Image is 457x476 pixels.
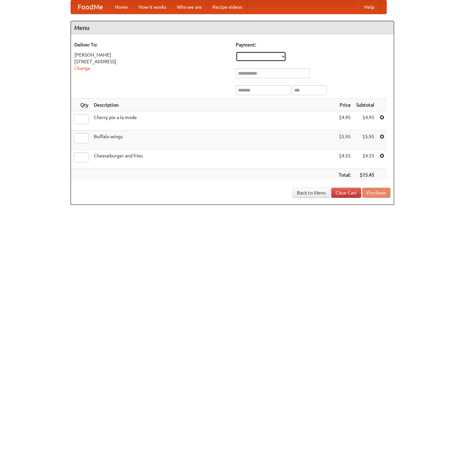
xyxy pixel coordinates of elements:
[353,169,377,181] th: $15.45
[353,150,377,169] td: $4.55
[359,0,380,14] a: Help
[336,169,353,181] th: Total:
[236,41,390,48] h5: Payment:
[331,188,361,198] a: Clear Cart
[362,188,390,198] button: Purchase
[74,66,90,71] a: Change
[74,41,229,48] h5: Deliver To:
[91,111,336,131] td: Cherry pie a la mode
[110,0,133,14] a: Home
[336,111,353,131] td: $4.95
[353,99,377,111] th: Subtotal
[91,131,336,150] td: Buffalo wings
[207,0,247,14] a: Recipe videos
[71,21,394,35] h4: Menu
[71,99,91,111] th: Qty
[336,131,353,150] td: $5.95
[74,51,229,58] div: [PERSON_NAME]
[353,111,377,131] td: $4.95
[71,0,110,14] a: FoodMe
[91,99,336,111] th: Description
[133,0,172,14] a: How it works
[293,188,330,198] a: Back to Menu
[353,131,377,150] td: $5.95
[336,99,353,111] th: Price
[74,58,229,65] div: [STREET_ADDRESS]
[91,150,336,169] td: Cheeseburger and fries
[336,150,353,169] td: $4.55
[172,0,207,14] a: Who we are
